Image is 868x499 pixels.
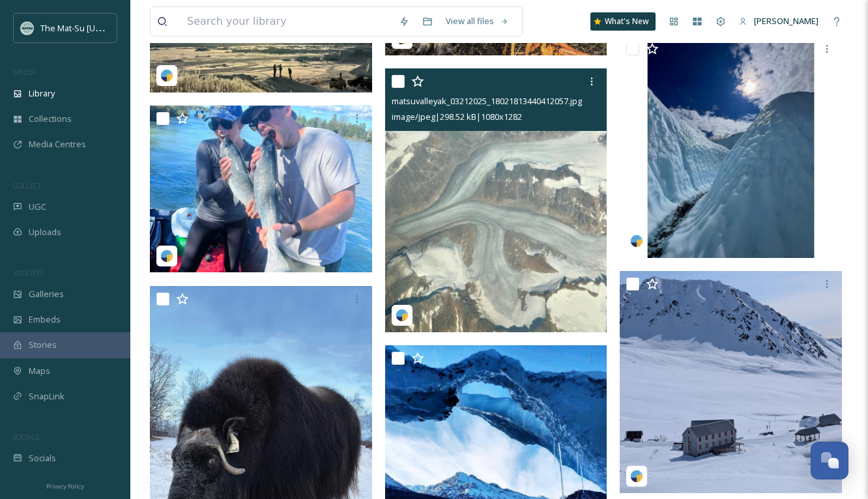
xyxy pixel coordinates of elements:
[630,235,643,248] img: snapsea-logo.png
[29,201,46,213] span: UGC
[392,95,582,107] span: matsuvalleyak_03212025_18021813440412057.jpg
[29,138,86,150] span: Media Centres
[620,36,842,258] img: anyaberlin18_07102025_dc736ff4-170c-bbc3-70ae-c689f93ce34f.jpg
[29,226,61,238] span: Uploads
[13,67,36,77] span: MEDIA
[13,268,43,278] span: WIDGETS
[392,111,522,122] span: image/jpeg | 298.52 kB | 1080 x 1282
[590,12,656,31] a: What's New
[29,87,55,100] span: Library
[181,7,392,36] input: Search your library
[29,452,56,464] span: Socials
[811,442,848,479] button: Open Chat
[46,482,84,491] span: Privacy Policy
[732,8,825,34] a: [PERSON_NAME]
[439,8,515,34] a: View all files
[620,271,842,493] img: mysekritlife_07102025_1d3c1650-9980-972a-0081-e4193efbd6c8.jpg
[29,288,64,300] span: Galleries
[29,113,72,125] span: Collections
[150,106,372,273] img: matsuvalleyak_03212025_18035772656450555.jpg
[46,478,84,493] a: Privacy Policy
[160,249,173,263] img: snapsea-logo.png
[29,390,65,403] span: SnapLink
[754,15,818,27] span: [PERSON_NAME]
[29,365,50,377] span: Maps
[396,309,409,322] img: snapsea-logo.png
[13,432,39,442] span: SOCIALS
[13,180,41,190] span: COLLECT
[630,470,643,483] img: snapsea-logo.png
[385,68,607,332] img: matsuvalleyak_03212025_18021813440412057.jpg
[29,339,57,351] span: Stories
[160,69,173,82] img: snapsea-logo.png
[21,21,34,35] img: Social_thumbnail.png
[29,313,61,326] span: Embeds
[40,21,131,34] span: The Mat-Su [US_STATE]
